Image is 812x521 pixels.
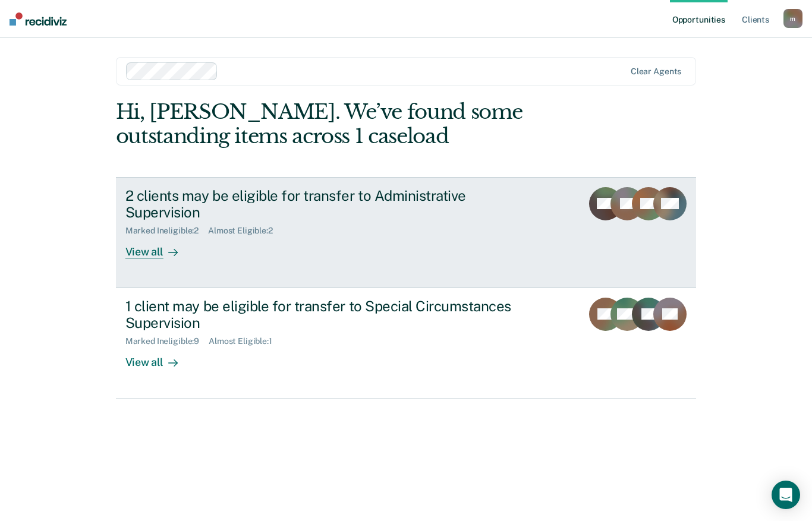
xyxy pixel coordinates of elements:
[125,226,208,236] div: Marked Ineligible : 2
[125,336,209,346] div: Marked Ineligible : 9
[125,298,543,332] div: 1 client may be eligible for transfer to Special Circumstances Supervision
[208,226,282,236] div: Almost Eligible : 2
[116,177,697,288] a: 2 clients may be eligible for transfer to Administrative SupervisionMarked Ineligible:2Almost Eli...
[772,481,800,509] div: Open Intercom Messenger
[125,187,543,222] div: 2 clients may be eligible for transfer to Administrative Supervision
[116,100,580,149] div: Hi, [PERSON_NAME]. We’ve found some outstanding items across 1 caseload
[10,12,67,26] img: Recidiviz
[125,346,192,370] div: View all
[783,9,802,28] button: m
[209,336,282,346] div: Almost Eligible : 1
[125,236,192,259] div: View all
[116,288,697,399] a: 1 client may be eligible for transfer to Special Circumstances SupervisionMarked Ineligible:9Almo...
[631,67,681,77] div: Clear agents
